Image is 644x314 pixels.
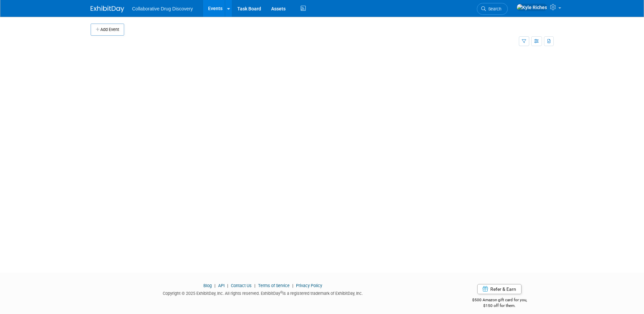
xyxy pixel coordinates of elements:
[226,283,230,288] span: |
[91,6,124,12] img: ExhibitDay
[253,283,257,288] span: |
[445,293,554,308] div: $500 Amazon gift card for you,
[477,284,522,294] a: Refer & Earn
[132,6,193,11] span: Collaborative Drug Discovery
[203,283,212,288] a: Blog
[477,3,508,15] a: Search
[231,283,252,288] a: Contact Us
[516,4,547,11] img: Kyle Riches
[291,283,295,288] span: |
[296,283,322,288] a: Privacy Policy
[486,6,501,11] span: Search
[445,303,554,309] div: $150 off for them.
[280,290,283,294] sup: ®
[91,24,124,36] button: Add Event
[91,289,436,297] div: Copyright © 2025 ExhibitDay, Inc. All rights reserved. ExhibitDay is a registered trademark of Ex...
[218,283,225,288] a: API
[258,283,290,288] a: Terms of Service
[213,283,217,288] span: |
